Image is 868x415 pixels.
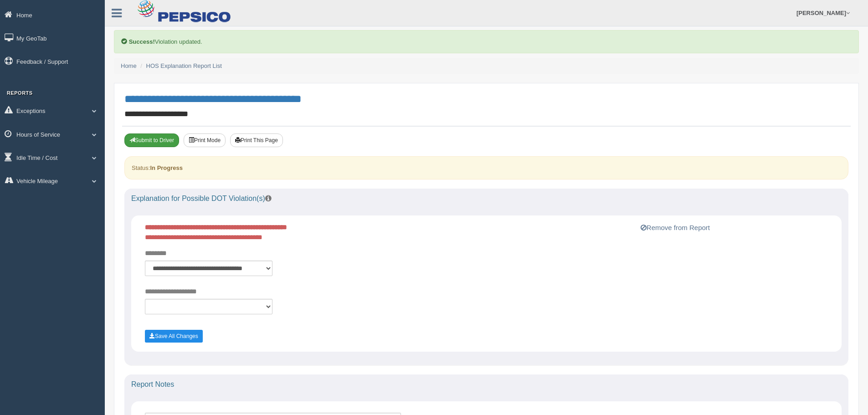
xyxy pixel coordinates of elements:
a: HOS Explanation Report List [146,62,222,69]
button: Print Mode [184,133,226,147]
div: Explanation for Possible DOT Violation(s) [124,189,848,209]
button: Save [145,330,203,343]
button: Remove from Report [638,222,713,233]
button: Submit To Driver [124,133,179,147]
div: Violation updated. [114,30,859,53]
div: Report Notes [124,374,848,395]
b: Success! [129,38,155,45]
strong: In Progress [150,164,183,171]
div: Status: [124,156,848,179]
button: Print This Page [230,133,283,147]
a: Home [121,62,137,69]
